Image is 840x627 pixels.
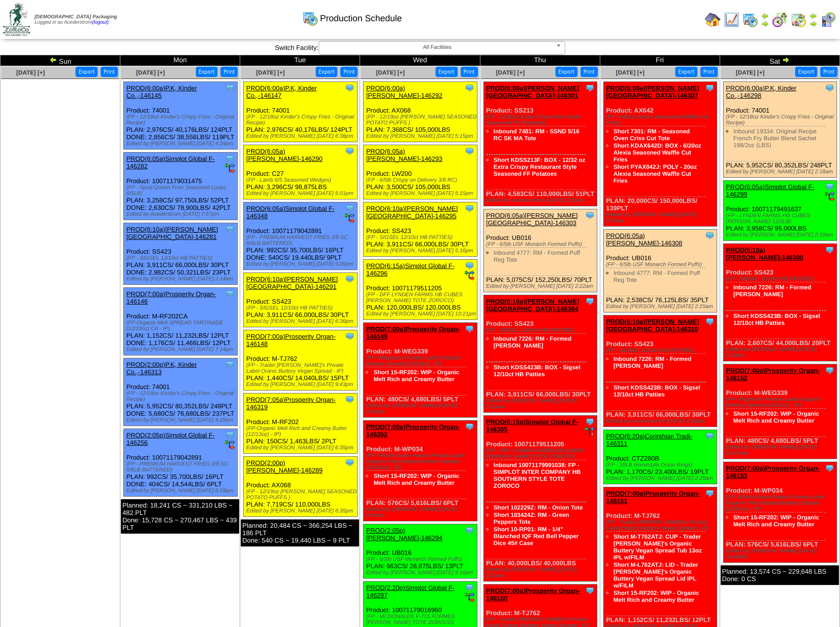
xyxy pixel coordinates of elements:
img: arrowleft.gif [809,12,817,20]
img: zoroco-logo-small.webp [3,3,30,36]
div: (FP - 6/5lb USF Monarch Formed Puffs) [366,556,477,562]
img: Tooltip [225,224,235,234]
a: [DATE] [+] [616,69,645,76]
a: PROD(6:05a)[PERSON_NAME][GEOGRAPHIC_DATA]-146303 [486,212,578,227]
div: Planned: 13,574 CS ~ 229,648 LBS Done: 0 CS [721,565,839,585]
img: Tooltip [825,245,835,255]
a: Short 102229Z: RM - Onion Tote [494,504,583,511]
div: Product: 10071179511205 PLAN: 120,000LBS / 120,000LBS [364,260,477,320]
a: PROD(6:00a)[PERSON_NAME][GEOGRAPHIC_DATA]-146301 [486,84,580,99]
img: Tooltip [705,316,715,326]
a: PROD(6:05a)Simplot Global F-146282 [126,155,215,170]
div: Edited by [PERSON_NAME] [DATE] 6:36pm [246,318,357,324]
div: Edited by Acederstrom [DATE] 2:28am [606,418,717,424]
button: Print [340,67,358,77]
a: Short 103424Z: RM - Green Peppers Tote [494,511,569,525]
img: Tooltip [705,83,715,93]
a: PROD(2:00p)P.K, Kinder Co.,-146313 [126,361,197,376]
img: Tooltip [465,83,475,93]
div: (FP - SIGSEL 12/10ct HB PATTIES) [246,305,357,311]
div: (FP - Spud Queen Fries Seasoned Loops 6/5LB) [126,185,237,196]
div: (FP - 12/18oz Kinder's Crispy Fries - Original Recipe) [126,391,237,402]
img: line_graph.gif [724,12,739,28]
button: Print [581,67,598,77]
a: PROD(6:00a)[PERSON_NAME][GEOGRAPHIC_DATA]-146307 [606,84,699,99]
div: (FP - 12/18oz Kinder's Crispy Fries - Original Recipe) [246,114,357,126]
a: PROD(6:00a)P.K, Kinder Co.,-146147 [246,84,317,99]
div: Product: UB016 PLAN: 963CS / 28,875LBS / 13PLT [364,524,477,579]
a: PROD(2:00p)[PERSON_NAME]-146289 [246,459,323,474]
div: (FP - PREMIUM HARVEST FRIES 3/8 SC 6/6LB BATTERED) [246,235,357,246]
div: (FP - 6/20oz Alexia Seasoned Waffle Cut Fries) [606,114,717,126]
a: Short 15-RF202: WIP - Organic Melt Rich and Creamy Butter [733,514,819,528]
div: Edited by [PERSON_NAME] [DATE] 5:01pm [246,191,357,196]
a: Inbound 4777: RM - Formed Puff Reg Tote [494,249,580,263]
img: ediSmall.gif [465,592,475,602]
button: Export [555,67,578,77]
a: Inbound 7226: RM - Formed [PERSON_NAME] [614,355,692,369]
td: Sun [0,55,120,66]
img: Tooltip [585,83,595,93]
div: (FP - DFF LYNDEN FARMS HB CUBES [PERSON_NAME] TOTE ZOROCO) [486,448,597,460]
a: Short 15-RF202: WIP - Organic Melt Rich and Creamy Butter [373,472,459,486]
div: Product: M-WEG339 PLAN: 480CS / 4,680LBS / 5PLT [723,364,837,459]
div: Product: AX068 PLAN: 7,719CS / 110,000LBS [244,457,358,517]
img: Tooltip [225,430,235,440]
a: PROD(6:00a)[PERSON_NAME]-146292 [366,84,442,99]
a: PROD(6:05a)[PERSON_NAME]-146290 [246,148,323,162]
div: Product: SS423 PLAN: 3,911CS / 66,000LBS / 30PLT [483,295,597,413]
button: Export [436,67,458,77]
div: (FP - SIGSEL 12/10ct HB PATTIES) [606,348,717,353]
img: ediSmall.gif [825,192,835,201]
img: ediSmall.gif [585,427,595,436]
div: Product: 74001 PLAN: 2,976CS / 40,176LBS / 124PLT DONE: 2,856CS / 38,556LBS / 119PLT [124,82,238,150]
div: Product: SS423 PLAN: 3,911CS / 66,000LBS / 30PLT [244,273,358,327]
img: Tooltip [345,458,355,468]
div: Edited by [PERSON_NAME] [DATE] 10:21pm [366,311,477,317]
img: Tooltip [705,431,715,441]
a: Short PYAX042J: POLY - 20oz Alexia Seasoned Waffle Cut Fries [614,163,697,184]
button: Export [675,67,697,77]
img: Tooltip [585,210,595,220]
img: Tooltip [585,296,595,306]
div: Product: SS423 PLAN: 3,911CS / 66,000LBS / 30PLT DONE: 2,982CS / 50,321LBS / 23PLT [124,223,238,285]
div: (FP-Organic Melt Rich and Creamy Butter (12/13oz) - IP) [246,426,357,437]
a: PROD(7:00a)Prosperity Organ-146153 [726,465,820,479]
button: Print [461,67,478,77]
div: (FP - 12/18oz Kinder's Crispy Fries - Original Recipe) [726,114,837,126]
div: Product: AX642 PLAN: 20,000CS / 150,000LBS / 139PLT [603,82,717,227]
div: (FP - SIGSEL 12/10ct HB PATTIES) [726,276,837,282]
img: Tooltip [825,463,835,473]
div: Edited by [PERSON_NAME] [DATE] 2:25am [606,304,717,310]
img: ediSmall.gif [225,163,235,173]
div: Product: 10071179491637 PLAN: 3,958CS / 95,000LBS [723,181,837,241]
div: Edited by [PERSON_NAME] [DATE] 10:48pm [726,548,837,560]
div: Product: M-WP034 PLAN: 576CS / 5,616LBS / 6PLT [364,421,477,521]
div: Product: 74001 PLAN: 5,952CS / 80,352LBS / 248PLT DONE: 5,680CS / 76,680LBS / 237PLT [124,358,238,426]
div: Edited by [PERSON_NAME] [DATE] 6:35pm [246,508,357,514]
div: (FP - MCDONALDS F-715 FORMED [PERSON_NAME] TOTE ZOROCO) [366,614,477,626]
a: PROD(7:00a)Prosperity Organ-146150 [486,587,580,602]
a: [DATE] [+] [736,69,765,76]
div: (FP - 6/5lb USF Monarch Formed Puffs) [606,262,717,268]
div: Edited by [PERSON_NAME] [DATE] 2:14am [126,276,237,282]
div: Product: 10071179042891 PLAN: 992CS / 35,700LBS / 16PLT DONE: 540CS / 19,440LBS / 9PLT [244,202,358,270]
div: Product: UB016 PLAN: 5,075CS / 152,250LBS / 70PLT [483,209,597,292]
img: arrowright.gif [782,56,790,64]
img: Tooltip [465,525,475,535]
a: Inbound 7481: RM - SSND 5/16 RC SK MA Tote [494,128,580,142]
img: calendarprod.gif [302,10,318,26]
a: PROD(7:00a)Prosperity Organ-146151 [606,490,700,505]
a: PROD(6:10a)[PERSON_NAME]-146300 [726,246,803,261]
div: Edited by [PERSON_NAME] [DATE] 2:19am [726,232,837,238]
td: Tue [240,55,360,66]
div: (FP - DFF LYNDEN FARMS HB CUBES [PERSON_NAME] TOTE ZOROCO) [366,292,477,304]
a: PROD(2:05p)[PERSON_NAME]-146294 [366,527,442,542]
a: Short 10-RP01: RM - 1/4" Blanched IQF Red Bell Pepper Dice 45# Case [494,526,579,547]
img: calendarblend.gif [772,12,788,28]
div: (FP- Wegmans Private Label Organic Buttery Spread (12/13oz) - IP) [366,355,477,367]
a: PROD(7:00a)Prosperity Organ-146152 [726,367,820,382]
div: (FP - 20LB Homestyle Onion Rings) [606,462,717,468]
a: Short M-T762ATJ: CUP - Trader [PERSON_NAME]'s Organic Buttery Vegan Spread Tub 13oz IPL w/FILM [614,533,702,561]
